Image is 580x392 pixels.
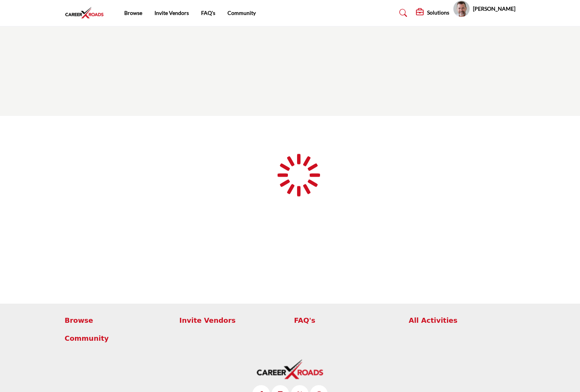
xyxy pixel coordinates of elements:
[154,10,189,16] a: Invite Vendors
[409,315,515,325] a: All Activities
[473,5,515,13] h5: [PERSON_NAME]
[392,7,412,19] a: Search
[201,10,215,16] a: FAQ's
[416,8,449,18] div: Solutions
[65,315,171,325] a: Browse
[256,359,325,381] img: No Site Logo
[124,10,142,16] a: Browse
[453,0,470,17] button: Show hide supplier dropdown
[294,315,401,325] a: FAQ's
[65,7,108,19] img: Site Logo
[227,10,256,16] a: Community
[179,315,286,325] a: Invite Vendors
[65,333,171,343] a: Community
[427,9,449,16] h5: Solutions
